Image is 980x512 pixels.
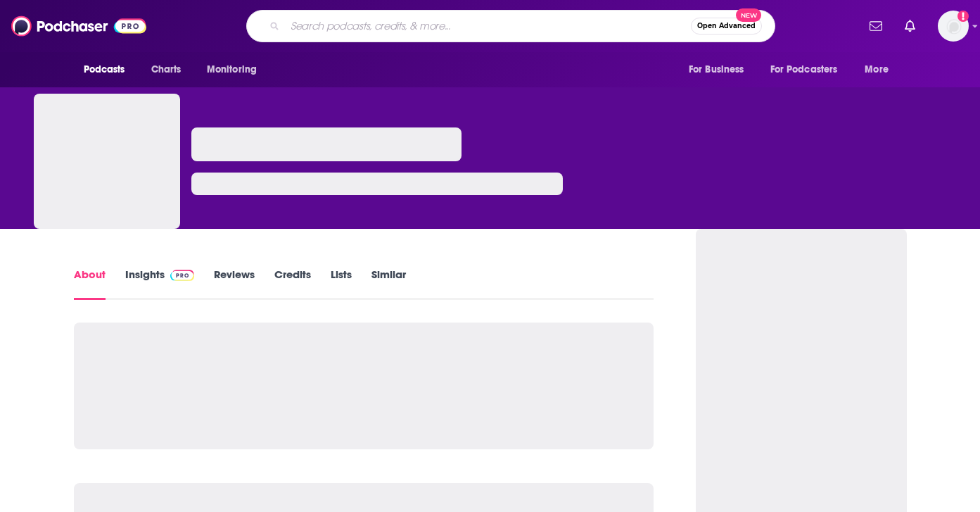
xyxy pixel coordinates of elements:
span: Charts [151,60,182,80]
a: Show notifications dropdown [864,14,888,38]
button: open menu [74,56,144,83]
span: For Business [689,60,744,80]
button: open menu [855,56,906,83]
a: Similar [371,268,406,300]
button: open menu [197,56,275,83]
a: Credits [274,268,311,300]
button: open menu [761,56,858,83]
img: Podchaser - Follow, Share and Rate Podcasts [11,13,146,39]
a: About [74,268,106,300]
span: For Podcasters [770,60,838,80]
svg: Add a profile image [957,11,969,22]
span: Logged in as antonettefrontgate [938,11,969,42]
span: Podcasts [84,60,125,80]
span: More [865,60,889,80]
button: open menu [679,56,762,83]
button: Open AdvancedNew [691,18,762,35]
span: New [736,8,761,22]
input: Search podcasts, credits, & more... [285,15,691,37]
img: User Profile [938,11,969,42]
img: Podchaser Pro [170,270,195,281]
a: InsightsPodchaser Pro [125,268,195,300]
a: Charts [142,56,190,83]
div: Search podcasts, credits, & more... [246,10,775,42]
a: Reviews [214,268,255,300]
a: Lists [331,268,352,300]
span: Open Advanced [697,23,756,30]
span: Monitoring [207,60,257,80]
a: Show notifications dropdown [899,14,921,38]
button: Show profile menu [938,11,969,42]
